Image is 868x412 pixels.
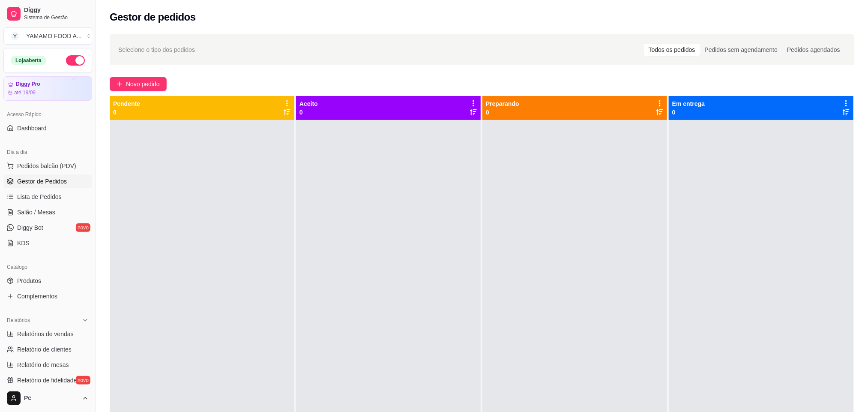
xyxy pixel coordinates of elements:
[113,99,140,108] p: Pendente
[3,76,92,101] a: Diggy Proaté 19/09
[3,190,92,204] a: Lista de Pedidos
[17,192,62,201] span: Lista de Pedidos
[3,327,92,341] a: Relatórios de vendas
[11,56,46,65] div: Loja aberta
[299,108,318,117] p: 0
[17,239,30,247] span: KDS
[3,289,92,303] a: Complementos
[3,27,92,45] button: Select a team
[17,292,57,301] span: Complementos
[17,345,72,354] span: Relatório de clientes
[17,277,41,285] span: Produtos
[3,145,92,159] div: Dia a dia
[299,99,318,108] p: Aceito
[3,373,92,387] a: Relatório de fidelidadenovo
[11,32,19,40] span: Y
[486,99,519,108] p: Preparando
[24,394,78,402] span: Pc
[110,77,167,91] button: Novo pedido
[700,44,782,56] div: Pedidos sem agendamento
[17,124,47,132] span: Dashboard
[24,14,89,21] span: Sistema de Gestão
[17,376,77,385] span: Relatório de fidelidade
[26,32,82,40] div: YAMAMO FOOD A ...
[782,44,845,56] div: Pedidos agendados
[3,174,92,188] a: Gestor de Pedidos
[3,205,92,219] a: Salão / Mesas
[126,79,160,89] span: Novo pedido
[66,55,85,66] button: Alterar Status
[3,3,92,24] a: DiggySistema de Gestão
[486,108,519,117] p: 0
[14,89,36,96] article: até 19/09
[3,274,92,288] a: Produtos
[16,81,40,87] article: Diggy Pro
[3,108,92,121] div: Acesso Rápido
[3,260,92,274] div: Catálogo
[3,159,92,173] button: Pedidos balcão (PDV)
[113,108,140,117] p: 0
[672,108,705,117] p: 0
[3,388,92,409] button: Pc
[17,223,43,232] span: Diggy Bot
[644,44,700,56] div: Todos os pedidos
[3,358,92,372] a: Relatório de mesas
[3,221,92,235] a: Diggy Botnovo
[672,99,705,108] p: Em entrega
[117,81,123,87] span: plus
[3,236,92,250] a: KDS
[17,162,76,170] span: Pedidos balcão (PDV)
[118,45,195,54] span: Selecione o tipo dos pedidos
[110,10,196,24] h2: Gestor de pedidos
[17,361,69,369] span: Relatório de mesas
[17,208,55,217] span: Salão / Mesas
[17,330,74,338] span: Relatórios de vendas
[3,121,92,135] a: Dashboard
[24,6,89,14] span: Diggy
[3,343,92,356] a: Relatório de clientes
[7,317,30,324] span: Relatórios
[17,177,67,186] span: Gestor de Pedidos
